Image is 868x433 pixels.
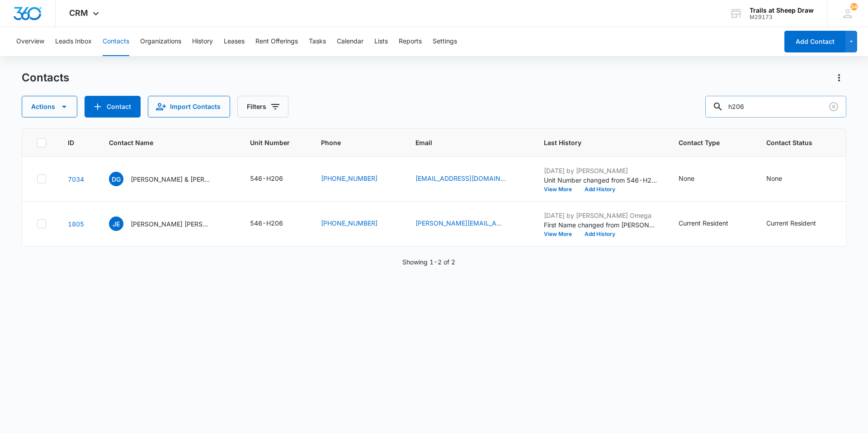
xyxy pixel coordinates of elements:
[109,216,228,231] div: Contact Name - Jairo Emmanuel Caro Lazos - Select to Edit Field
[250,218,299,229] div: Unit Number - 546-H206 - Select to Edit Field
[22,71,69,85] h1: Contacts
[192,27,213,56] button: History
[544,211,657,220] p: [DATE] by [PERSON_NAME] Omega
[224,27,245,56] button: Leases
[415,174,506,183] a: [EMAIL_ADDRESS][DOMAIN_NAME]
[850,3,858,10] div: notifications count
[544,187,578,192] button: View More
[433,27,457,56] button: Settings
[679,218,728,228] div: Current Resident
[16,27,44,56] button: Overview
[544,220,657,230] p: First Name changed from [PERSON_NAME] [PERSON_NAME] &amp; [PERSON_NAME] to [PERSON_NAME].
[85,96,141,118] button: Add Contact
[784,31,845,52] button: Add Contact
[68,220,84,228] a: Navigate to contact details page for Jairo Emmanuel Caro Lazos
[766,174,798,184] div: Contact Status - None - Select to Edit Field
[321,218,377,228] a: [PHONE_NUMBER]
[750,14,814,20] div: account id
[766,138,819,147] span: Contact Status
[148,96,230,118] button: Import Contacts
[250,174,283,183] div: 546-H206
[109,138,215,147] span: Contact Name
[109,172,123,186] span: DG
[679,218,745,229] div: Contact Type - Current Resident - Select to Edit Field
[679,174,694,183] div: None
[399,27,422,56] button: Reports
[544,138,644,147] span: Last History
[415,218,506,228] a: [PERSON_NAME][EMAIL_ADDRESS][DOMAIN_NAME]
[321,138,381,147] span: Phone
[578,187,622,192] button: Add History
[309,27,326,56] button: Tasks
[131,219,212,229] p: [PERSON_NAME] [PERSON_NAME]
[140,27,181,56] button: Organizations
[337,27,363,56] button: Calendar
[109,172,228,186] div: Contact Name - Dalton Gordon & Savannah Behm - Select to Edit Field
[705,96,846,118] input: Search Contacts
[544,166,657,175] p: [DATE] by [PERSON_NAME]
[415,174,522,184] div: Email - dstormgordon@gmail.com - Select to Edit Field
[544,231,578,237] button: View More
[402,257,455,267] p: Showing 1-2 of 2
[68,138,74,147] span: ID
[679,174,711,184] div: Contact Type - None - Select to Edit Field
[850,3,858,10] span: 34
[766,218,816,228] div: Current Resident
[374,27,388,56] button: Lists
[826,99,841,114] button: Clear
[69,8,88,18] span: CRM
[250,138,299,147] span: Unit Number
[750,7,814,14] div: account name
[250,174,299,184] div: Unit Number - 546-H206 - Select to Edit Field
[766,174,782,183] div: None
[544,175,657,185] p: Unit Number changed from 546-H206 FUTURE to 546-H206 .
[679,138,731,147] span: Contact Type
[578,231,622,237] button: Add History
[55,27,92,56] button: Leads Inbox
[321,174,394,184] div: Phone - (715) 209-4155 - Select to Edit Field
[255,27,298,56] button: Rent Offerings
[103,27,129,56] button: Contacts
[22,96,77,118] button: Actions
[321,218,394,229] div: Phone - (970) 584-7733 - Select to Edit Field
[321,174,377,183] a: [PHONE_NUMBER]
[109,216,123,231] span: JE
[832,71,846,85] button: Actions
[415,138,509,147] span: Email
[237,96,288,118] button: Filters
[415,218,522,229] div: Email - alejandro.dominguez437@gmail.com - Select to Edit Field
[250,218,283,228] div: 546-H206
[766,218,832,229] div: Contact Status - Current Resident - Select to Edit Field
[131,174,212,184] p: [PERSON_NAME] & [PERSON_NAME]
[68,175,84,183] a: Navigate to contact details page for Dalton Gordon & Savannah Behm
